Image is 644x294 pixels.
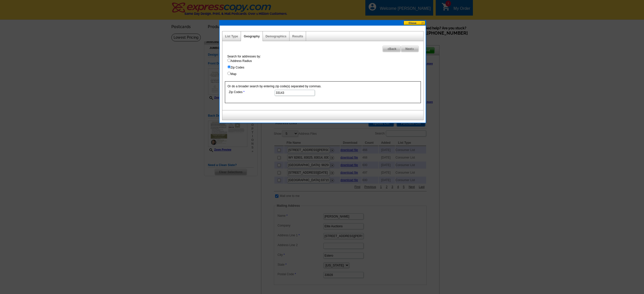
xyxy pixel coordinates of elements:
[225,54,423,76] div: Search for addresses by:
[227,72,231,75] input: Map
[244,35,260,38] a: Geography
[225,35,238,38] a: List Type
[227,65,423,70] label: Zip Codes
[225,81,421,103] div: Or do a broader search by entering zip code(s) separated by commas.
[266,35,286,38] a: Demographics
[383,46,401,52] span: Back
[227,72,423,76] label: Map
[401,46,419,52] a: Next
[387,48,389,50] img: button-prev-arrow-gray.png
[227,59,231,62] input: Address Radius
[382,46,401,52] a: Back
[401,46,418,52] span: Next
[227,59,423,63] label: Address Radius
[227,65,231,68] input: Zip Codes
[412,48,414,50] img: button-next-arrow-gray.png
[229,90,274,94] label: Zip Codes
[292,35,303,38] a: Results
